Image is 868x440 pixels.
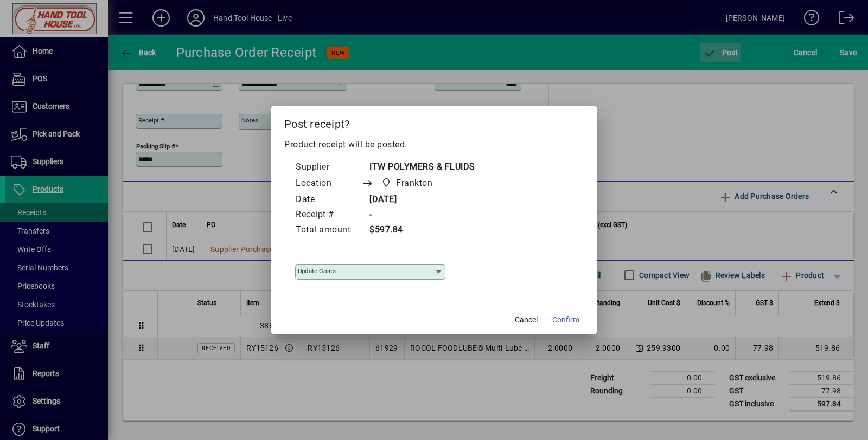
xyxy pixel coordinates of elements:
span: Frankton [378,176,437,191]
span: Frankton [396,177,432,190]
td: Total amount [295,223,361,238]
span: Cancel [515,314,538,326]
span: Confirm [552,314,579,326]
td: Date [295,192,361,208]
td: - [361,208,475,223]
td: ITW POLYMERS & FLUIDS [361,160,475,175]
td: Supplier [295,160,361,175]
p: Product receipt will be posted. [284,138,584,151]
mat-label: Update costs [298,267,336,275]
button: Confirm [548,310,584,329]
button: Cancel [509,310,544,329]
td: Location [295,175,361,192]
td: Receipt # [295,208,361,223]
td: [DATE] [361,192,475,208]
h2: Post receipt? [271,106,597,138]
td: $597.84 [361,223,475,238]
